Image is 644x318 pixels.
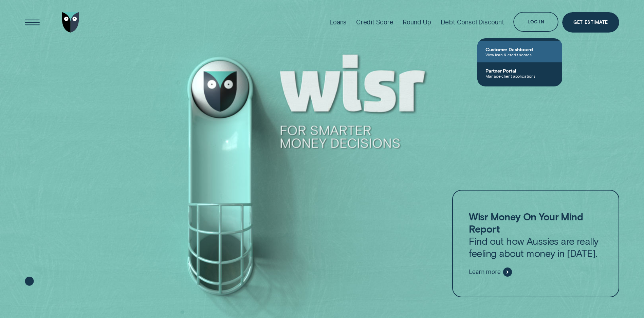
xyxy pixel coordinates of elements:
[477,62,562,84] a: Partner PortalManage client applications
[469,211,583,235] strong: Wisr Money On Your Mind Report
[329,18,347,26] div: Loans
[477,41,562,62] a: Customer DashboardView loan & credit scores
[403,18,431,26] div: Round Up
[485,52,554,57] span: View loan & credit scores
[562,12,619,33] a: Get Estimate
[485,46,554,52] span: Customer Dashboard
[452,190,619,297] a: Wisr Money On Your Mind ReportFind out how Aussies are really feeling about money in [DATE].Learn...
[513,12,558,32] button: Log in
[441,18,504,26] div: Debt Consol Discount
[469,268,500,276] span: Learn more
[485,68,554,74] span: Partner Portal
[22,12,42,33] button: Open Menu
[469,211,602,259] p: Find out how Aussies are really feeling about money in [DATE].
[356,18,393,26] div: Credit Score
[62,12,79,33] img: Wisr
[485,74,554,78] span: Manage client applications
